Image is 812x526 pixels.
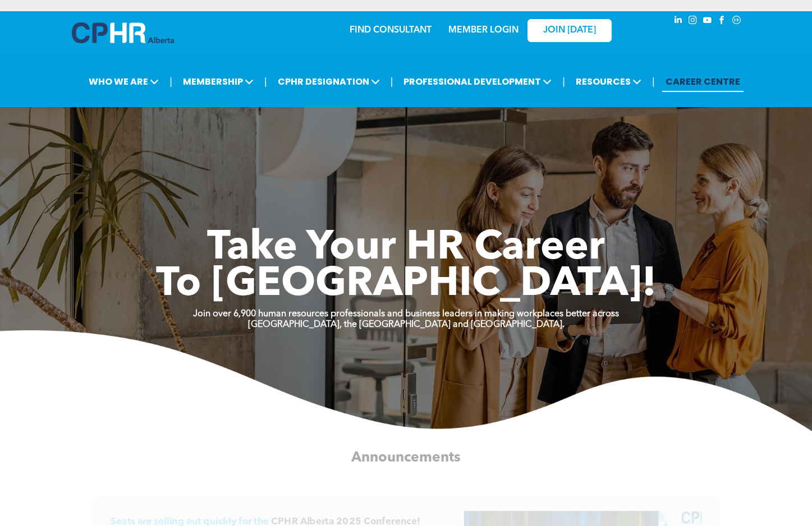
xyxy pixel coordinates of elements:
a: Social network [731,14,743,29]
strong: [GEOGRAPHIC_DATA], the [GEOGRAPHIC_DATA] and [GEOGRAPHIC_DATA]. [248,320,565,329]
a: youtube [701,14,714,29]
a: instagram [687,14,699,29]
li: | [562,70,565,93]
img: A blue and white logo for cp alberta [72,22,174,43]
span: MEMBERSHIP [180,71,257,92]
a: facebook [716,14,728,29]
span: RESOURCES [572,71,645,92]
span: Announcements [351,451,460,465]
a: CAREER CENTRE [662,71,744,92]
span: To [GEOGRAPHIC_DATA]! [156,265,657,305]
span: CPHR DESIGNATION [274,71,383,92]
a: FIND CONSULTANT [350,26,432,35]
span: Take Your HR Career [207,228,605,269]
a: JOIN [DATE] [527,19,612,42]
span: PROFESSIONAL DEVELOPMENT [400,71,555,92]
strong: Join over 6,900 human resources professionals and business leaders in making workplaces better ac... [193,310,619,319]
li: | [391,70,393,93]
li: | [264,70,267,93]
li: | [169,70,172,93]
span: WHO WE ARE [85,71,162,92]
li: | [652,70,655,93]
span: JOIN [DATE] [543,25,596,36]
a: linkedin [672,14,685,29]
a: MEMBER LOGIN [448,26,519,35]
